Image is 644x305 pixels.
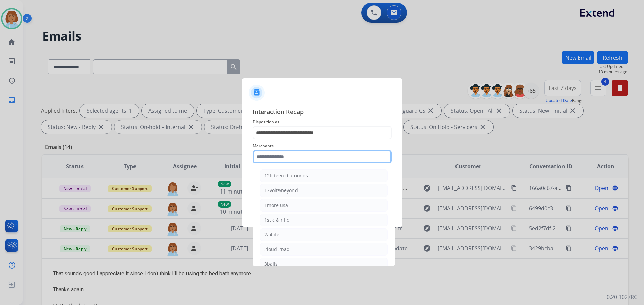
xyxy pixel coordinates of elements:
p: 0.20.1027RC [607,293,637,301]
div: 2a4life [264,231,279,238]
div: 12volt&beyond [264,187,298,194]
span: Disposition as [253,118,392,126]
div: 3balls [264,261,278,268]
div: 12fifteen diamonds [264,172,308,179]
div: 1more usa [264,202,288,209]
div: 1st c & r llc [264,217,289,223]
span: Merchants [253,142,392,150]
span: Interaction Recap [253,107,392,118]
div: 2loud 2bad [264,246,290,253]
img: contactIcon [249,85,265,101]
